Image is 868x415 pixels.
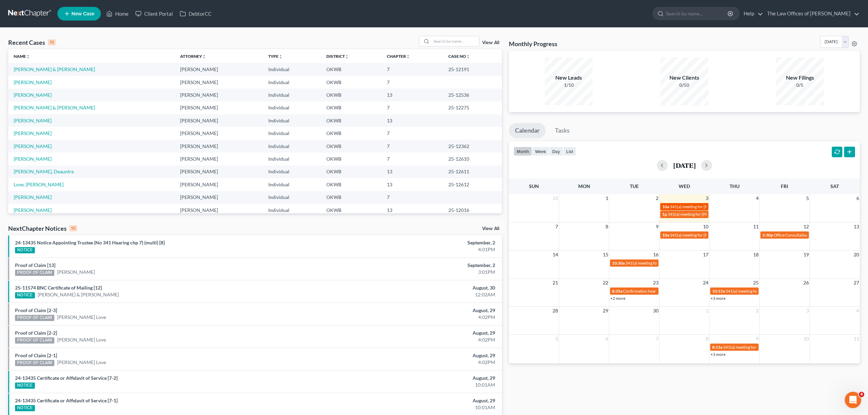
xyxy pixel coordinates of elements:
div: 10:01AM [340,381,495,388]
a: Help [740,8,763,20]
input: Search by name... [431,36,479,46]
span: Thu [730,183,740,189]
span: 7 [655,335,659,343]
td: 25-12275 [443,102,502,114]
span: 26 [803,279,810,287]
span: New Case [71,11,94,16]
td: Individual [263,152,321,165]
span: 6 [605,335,609,343]
span: 18 [752,251,759,259]
a: Attorneyunfold_more [180,54,206,59]
span: Sun [529,183,539,189]
a: The Law Offices of [PERSON_NAME] [764,8,859,20]
div: 15 [48,39,56,45]
h3: Monthly Progress [509,40,557,48]
div: 3:01PM [340,269,495,276]
span: 341(a) meeting for [PERSON_NAME] [670,204,736,209]
button: month [514,147,532,156]
span: 12 [803,223,810,231]
div: 4:02PM [340,314,495,321]
span: 4 [859,392,864,397]
a: [PERSON_NAME] [57,269,95,276]
td: Individual [263,127,321,139]
td: Individual [263,204,321,216]
i: unfold_more [26,55,30,59]
td: 7 [381,102,443,114]
td: 7 [381,63,443,76]
a: Typeunfold_more [268,54,283,59]
div: August, 29 [340,330,495,336]
div: New Filings [776,74,824,82]
a: 24-13435 Certificate or Affidavit of Service [7-1] [15,398,118,403]
div: 0/5 [776,82,824,89]
a: Tasks [549,123,576,138]
td: OKWB [321,165,381,178]
td: 25-12191 [443,63,502,76]
span: 1 [605,194,609,202]
a: Proof of Claim [13] [15,262,55,268]
td: Individual [263,63,321,76]
span: 5 [805,194,810,202]
span: 27 [853,279,860,287]
td: [PERSON_NAME] [175,76,263,89]
td: Individual [263,165,321,178]
span: 3 [805,307,810,315]
td: 7 [381,127,443,139]
a: View All [482,226,499,231]
span: 2 [655,194,659,202]
div: 4:02PM [340,359,495,366]
span: 10a [662,204,669,209]
span: 15 [602,251,609,259]
span: 341(a) meeting for [PERSON_NAME] & [PERSON_NAME] [670,232,772,238]
i: unfold_more [406,55,410,59]
td: Individual [263,102,321,114]
div: PROOF OF CLAIM [15,270,54,276]
div: September, 2 [340,239,495,246]
a: [PERSON_NAME] [14,194,52,200]
td: [PERSON_NAME] [175,191,263,204]
td: 25-12611 [443,165,502,178]
td: OKWB [321,76,381,89]
span: 21 [552,279,559,287]
input: Search by name... [666,7,729,20]
div: New Clients [661,74,708,82]
a: [PERSON_NAME] [14,156,52,162]
span: 10 [702,223,709,231]
a: [PERSON_NAME] & [PERSON_NAME] [14,66,95,72]
td: 7 [381,140,443,152]
td: Individual [263,89,321,101]
td: OKWB [321,204,381,216]
a: +3 more [710,296,725,301]
span: 6 [856,194,860,202]
span: 4 [755,194,759,202]
a: Calendar [509,123,546,138]
span: 3 [705,194,709,202]
div: August, 29 [340,397,495,404]
a: [PERSON_NAME] [14,92,52,98]
button: day [549,147,563,156]
span: 9 [755,335,759,343]
div: September, 2 [340,262,495,269]
a: Proof of Claim [2-1] [15,352,57,358]
span: Confirmation hearing for [PERSON_NAME] [623,289,701,294]
td: OKWB [321,140,381,152]
span: 1p [662,212,667,217]
div: August, 29 [340,352,495,359]
td: 25-12362 [443,140,502,152]
span: 11 [752,223,759,231]
td: Individual [263,140,321,152]
td: OKWB [321,152,381,165]
div: NOTICE [15,247,35,253]
span: 341(a) meeting for Deauntre [PERSON_NAME] [723,345,807,350]
td: 13 [381,114,443,127]
td: 13 [381,178,443,191]
span: Sat [830,183,839,189]
div: 10 [69,225,77,231]
span: 10:15a [712,289,725,294]
div: Recent Cases [8,38,56,46]
td: Individual [263,76,321,89]
div: 10:01AM [340,404,495,411]
td: [PERSON_NAME] [175,178,263,191]
span: 9 [655,223,659,231]
td: [PERSON_NAME] [175,165,263,178]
